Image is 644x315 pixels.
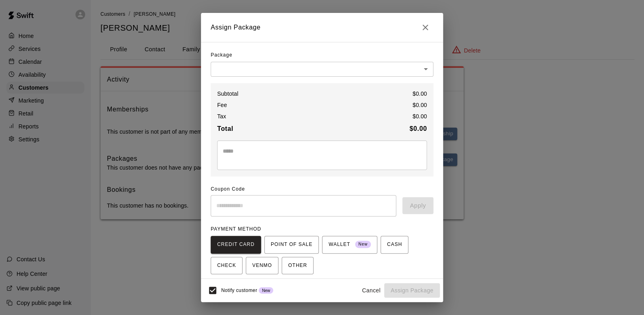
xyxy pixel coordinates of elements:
b: $ 0.00 [410,125,427,132]
span: OTHER [288,259,307,272]
p: $ 0.00 [412,90,427,98]
button: Cancel [358,283,384,298]
span: VENMO [252,259,272,272]
span: Notify customer [221,288,257,293]
button: Close [417,19,433,36]
button: VENMO [246,257,278,275]
button: WALLET New [322,236,377,254]
b: Total [217,125,233,132]
span: CREDIT CARD [217,238,255,251]
button: POINT OF SALE [264,236,319,254]
button: CASH [381,236,408,254]
p: Fee [217,101,227,109]
p: $ 0.00 [412,112,427,120]
span: PAYMENT METHOD [211,226,261,232]
button: CREDIT CARD [211,236,261,254]
span: New [355,239,371,250]
span: Coupon Code [211,183,433,196]
button: OTHER [282,257,314,275]
span: POINT OF SALE [271,238,312,251]
button: CHECK [211,257,243,275]
span: Package [211,49,232,62]
h2: Assign Package [201,13,443,42]
span: New [259,288,273,293]
p: Tax [217,112,226,120]
p: $ 0.00 [412,101,427,109]
span: CASH [387,238,402,251]
p: Subtotal [217,90,238,98]
span: CHECK [217,259,236,272]
span: WALLET [328,238,371,251]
